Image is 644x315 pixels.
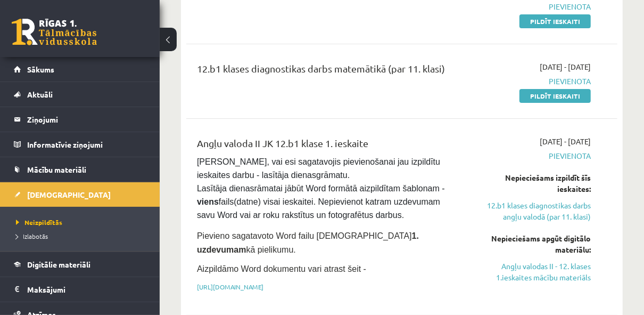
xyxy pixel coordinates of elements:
span: Izlabotās [16,232,48,240]
a: Neizpildītās [16,217,149,227]
span: Pievieno sagatavoto Word failu [DEMOGRAPHIC_DATA] kā pielikumu. [197,231,419,254]
div: Angļu valoda II JK 12.b1 klase 1. ieskaite [197,136,454,156]
span: Sākums [27,64,54,74]
div: 12.b1 klases diagnostikas darbs matemātikā (par 11. klasi) [197,61,454,81]
span: Pievienota [470,1,591,12]
a: 12.b1 klases diagnostikas darbs angļu valodā (par 11. klasi) [470,200,591,222]
span: Aktuāli [27,90,53,99]
a: [DEMOGRAPHIC_DATA] [14,182,146,207]
a: [URL][DOMAIN_NAME] [197,282,263,291]
legend: Informatīvie ziņojumi [27,132,146,157]
span: [DEMOGRAPHIC_DATA] [27,190,111,199]
a: Izlabotās [16,231,149,241]
a: Maksājumi [14,277,146,302]
legend: Ziņojumi [27,107,146,132]
a: Informatīvie ziņojumi [14,132,146,157]
strong: viens [197,197,219,206]
strong: 1. uzdevumam [197,231,419,254]
span: [PERSON_NAME], vai esi sagatavojis pievienošanai jau izpildītu ieskaites darbu - lasītāja dienasg... [197,157,445,220]
a: Pildīt ieskaiti [519,89,591,103]
a: Angļu valodas II - 12. klases 1.ieskaites mācību materiāls [470,261,591,283]
a: Digitālie materiāli [14,252,146,277]
a: Rīgas 1. Tālmācības vidusskola [12,19,97,45]
a: Ziņojumi [14,107,146,132]
a: Aktuāli [14,82,146,107]
a: Sākums [14,57,146,82]
a: Pildīt ieskaiti [519,14,591,28]
div: Nepieciešams apgūt digitālo materiālu: [470,233,591,255]
span: Digitālie materiāli [27,260,90,269]
span: [DATE] - [DATE] [540,61,591,72]
span: Pievienota [470,76,591,87]
span: Aizpildāmo Word dokumentu vari atrast šeit - [197,264,366,273]
span: Mācību materiāli [27,165,86,174]
span: Neizpildītās [16,218,62,227]
legend: Maksājumi [27,277,146,302]
span: Pievienota [470,150,591,161]
div: Nepieciešams izpildīt šīs ieskaites: [470,172,591,195]
a: Mācību materiāli [14,157,146,182]
span: [DATE] - [DATE] [540,136,591,147]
